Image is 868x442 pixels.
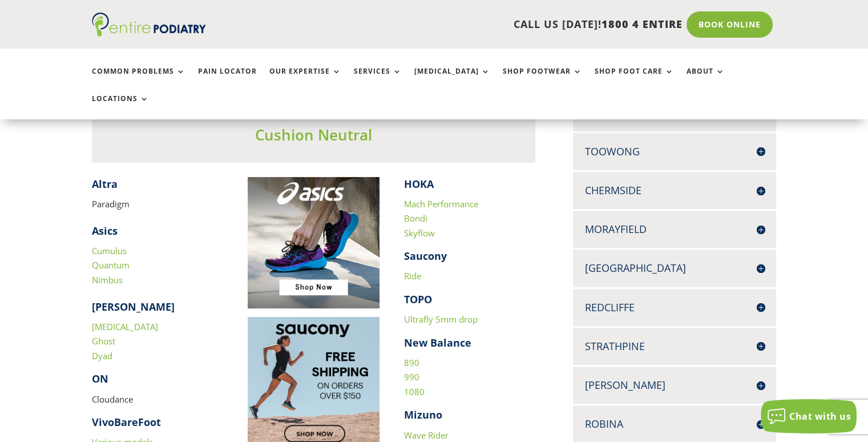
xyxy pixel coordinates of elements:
a: Common Problems [92,67,185,92]
strong: Altra [92,177,118,191]
a: Wave Rider [404,429,449,441]
strong: Mizuno [404,408,442,421]
p: Cloudance [92,392,224,416]
a: Shop Footwear [503,67,582,92]
a: Ultrafly 5mm drop [404,314,478,325]
a: Dyad [92,350,112,361]
a: Bondi [404,212,427,224]
p: CALL US [DATE]! [250,17,683,32]
h4: Chermside [584,183,765,198]
h4: [GEOGRAPHIC_DATA] [584,261,765,275]
a: Quantum [92,259,130,271]
p: Paradigm [92,197,224,212]
a: Skyflow [404,227,435,239]
a: Locations [92,95,149,119]
a: 1080 [404,386,425,397]
strong: VivoBareFoot [92,415,161,429]
strong: [PERSON_NAME] [92,300,175,314]
button: Chat with us [761,399,857,433]
strong: TOPO [404,292,432,306]
strong: Asics [92,224,118,238]
span: Chat with us [789,410,851,423]
h4: Robina [584,417,765,431]
a: Mach Performance [404,198,478,210]
h4: Redcliffe [584,300,765,315]
h3: Cushion Neutral [92,124,536,151]
h4: Morayfield [584,222,765,236]
a: 990 [404,371,419,383]
a: Services [354,67,402,92]
a: Shop Foot Care [595,67,674,92]
strong: HOKA [404,177,434,191]
a: Our Expertise [269,67,341,92]
img: logo (1) [92,13,206,37]
a: 890 [404,357,419,368]
a: Pain Locator [198,67,257,92]
strong: ON [92,372,108,385]
h4: ​ [92,177,224,197]
a: Book Online [687,11,773,38]
img: Image to click to buy ASIC shoes online [248,177,380,309]
strong: Saucony [404,249,447,263]
h4: [PERSON_NAME] [584,378,765,392]
a: [MEDICAL_DATA] [92,321,158,332]
h4: Strathpine [584,339,765,353]
a: [MEDICAL_DATA] [414,67,490,92]
strong: New Balance [404,336,471,349]
a: Cumulus [92,245,127,256]
a: Nimbus [92,274,123,286]
span: 1800 4 ENTIRE [601,17,683,31]
a: Entire Podiatry [92,27,206,39]
a: Ride [404,270,421,282]
a: About [687,67,725,92]
h4: Toowong [584,144,765,159]
a: Ghost [92,335,115,347]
